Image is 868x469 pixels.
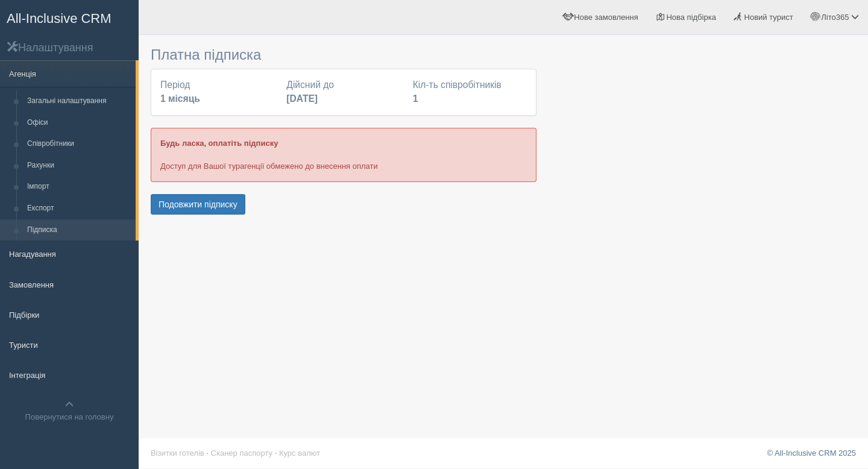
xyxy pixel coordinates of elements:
[7,11,112,26] span: All-Inclusive CRM
[22,112,136,134] a: Офіси
[413,93,418,104] b: 1
[22,133,136,155] a: Співробітники
[22,198,136,219] a: Експорт
[151,194,245,215] button: Подовжити підписку
[160,139,278,148] b: Будь ласка, оплатіть підписку
[151,47,536,63] h3: Платна підписка
[211,449,272,458] a: Сканер паспорту
[767,449,856,458] a: © All-Inclusive CRM 2025
[151,128,536,181] div: Доступ для Вашої турагенції обмежено до внесення оплати
[821,13,849,22] span: Літо365
[160,93,200,104] b: 1 місяць
[22,155,136,177] a: Рахунки
[154,78,280,106] div: Період
[744,13,793,22] span: Новий турист
[275,449,277,458] span: ·
[22,176,136,198] a: Імпорт
[666,13,716,22] span: Нова підбірка
[22,219,136,241] a: Підписка
[1,1,138,34] a: All-Inclusive CRM
[22,90,136,112] a: Загальні налаштування
[151,449,204,458] a: Візитки готелів
[206,449,209,458] span: ·
[574,13,638,22] span: Нове замовлення
[280,78,406,106] div: Дійсний до
[407,78,533,106] div: Кіл-ть співробітників
[286,93,318,104] b: [DATE]
[279,449,320,458] a: Курс валют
